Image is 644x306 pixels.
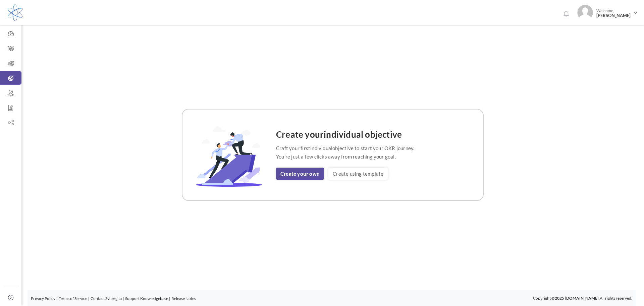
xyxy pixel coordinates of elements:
a: Privacy Policy [31,296,55,301]
a: Notifications [560,9,571,19]
a: Create using template [328,168,388,180]
a: Release Notes [171,296,196,301]
a: Support Knowledgebase [125,296,168,301]
li: | [169,295,170,302]
span: Welcome, [593,5,632,21]
li: | [123,295,124,302]
span: individual [310,145,332,151]
span: individual objective [324,129,402,140]
h4: Create your [276,130,414,139]
a: Create your own [276,168,324,180]
img: OKR-Template-Image.svg [189,123,269,187]
li: | [56,295,58,302]
span: [PERSON_NAME] [596,13,631,18]
a: Photo Welcome,[PERSON_NAME] [575,2,641,22]
p: Craft your first objective to start your OKR journey. You're just a few clicks away from reaching... [276,144,414,161]
p: Copyright © All rights reserved. [533,295,632,302]
b: 2025 [DOMAIN_NAME]. [555,296,600,301]
li: | [88,295,90,302]
img: Logo [8,4,22,21]
a: Contact Synergita [91,296,122,301]
a: Terms of Service [59,296,87,301]
img: Photo [577,5,593,20]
